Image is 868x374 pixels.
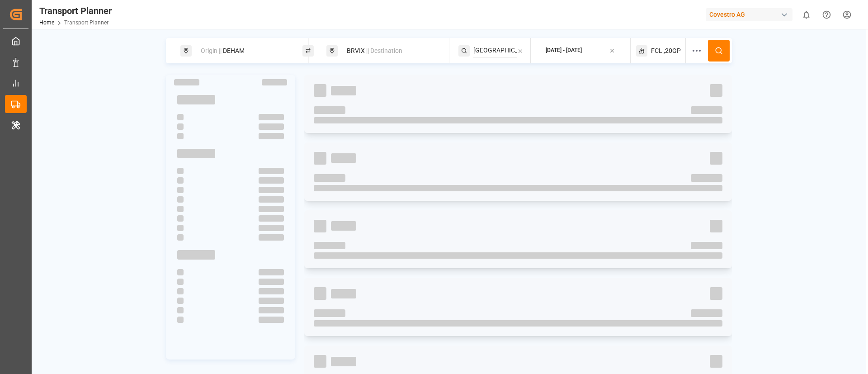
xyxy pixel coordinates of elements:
[706,8,793,21] div: Covestro AG
[546,47,582,55] div: [DATE] - [DATE]
[39,19,54,26] a: Home
[816,5,837,25] button: Help Center
[664,46,681,56] span: ,20GP
[201,47,222,54] span: Origin ||
[706,6,796,23] button: Covestro AG
[366,47,402,54] span: || Destination
[473,44,517,57] input: Search Service String
[195,43,293,59] div: DEHAM
[536,42,625,60] button: [DATE] - [DATE]
[39,4,112,18] div: Transport Planner
[651,46,662,56] span: FCL
[341,43,439,59] div: BRVIX
[796,5,816,25] button: show 0 new notifications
